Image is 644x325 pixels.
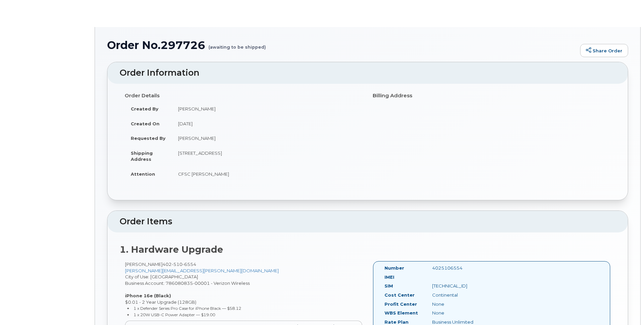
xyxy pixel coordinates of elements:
[385,274,394,280] label: IMEI
[133,306,241,311] small: 1 x Defender Series Pro Case for iPhone Black — $58.12
[131,135,166,141] strong: Requested By
[580,44,628,57] a: Share Order
[172,146,363,167] td: [STREET_ADDRESS]
[182,261,196,267] span: 6554
[107,39,577,51] h1: Order No.297726
[131,106,158,111] strong: Created By
[208,39,266,50] small: (awaiting to be shipped)
[373,93,611,99] h4: Billing Address
[427,265,494,271] div: 4025106554
[172,131,363,146] td: [PERSON_NAME]
[131,150,153,162] strong: Shipping Address
[385,283,393,289] label: SIM
[131,171,155,177] strong: Attention
[427,283,494,289] div: [TECHNICAL_ID]
[125,268,279,273] a: [PERSON_NAME][EMAIL_ADDRESS][PERSON_NAME][DOMAIN_NAME]
[120,217,616,226] h2: Order Items
[125,93,363,99] h4: Order Details
[125,293,171,298] strong: iPhone 16e (Black)
[385,265,404,271] label: Number
[172,101,363,116] td: [PERSON_NAME]
[427,301,494,307] div: None
[172,116,363,131] td: [DATE]
[120,68,616,78] h2: Order Information
[172,167,363,181] td: CFSC [PERSON_NAME]
[120,244,223,255] strong: 1. Hardware Upgrade
[385,310,418,316] label: WBS Element
[427,310,494,316] div: None
[427,292,494,298] div: Continental
[133,312,215,317] small: 1 x 20W USB-C Power Adapter — $19.00
[163,261,196,267] span: 402
[131,121,159,126] strong: Created On
[385,301,417,307] label: Profit Center
[385,292,415,298] label: Cost Center
[172,261,182,267] span: 510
